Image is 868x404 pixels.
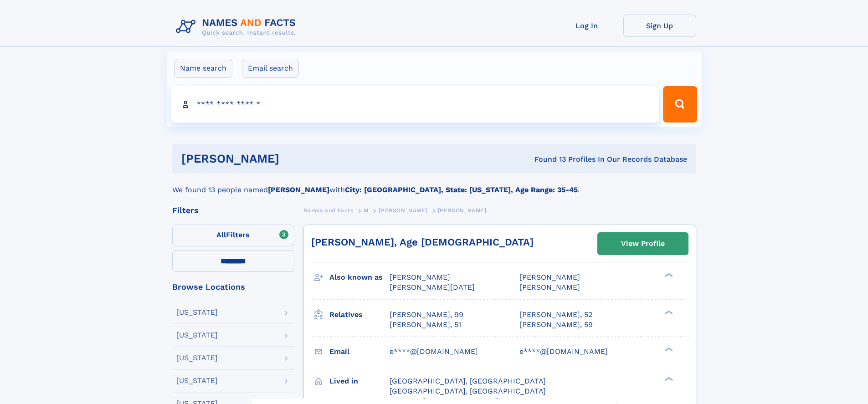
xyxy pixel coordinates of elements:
[390,377,546,385] span: [GEOGRAPHIC_DATA], [GEOGRAPHIC_DATA]
[519,283,580,291] span: [PERSON_NAME]
[176,309,218,316] div: [US_STATE]
[663,376,673,382] div: ❯
[379,207,427,214] span: [PERSON_NAME]
[311,236,534,248] a: [PERSON_NAME], Age [DEMOGRAPHIC_DATA]
[390,320,461,330] a: [PERSON_NAME], 51
[216,230,226,239] span: All
[663,309,673,315] div: ❯
[623,15,696,37] a: Sign Up
[519,310,592,320] a: [PERSON_NAME], 52
[390,273,450,281] span: [PERSON_NAME]
[345,185,578,194] b: City: [GEOGRAPHIC_DATA], State: [US_STATE], Age Range: 35-45
[181,153,407,164] h1: [PERSON_NAME]
[329,270,390,285] h3: Also known as
[390,387,546,395] span: [GEOGRAPHIC_DATA], [GEOGRAPHIC_DATA]
[172,15,303,39] img: Logo Names and Facts
[171,86,659,123] input: search input
[172,283,294,291] div: Browse Locations
[663,86,697,123] button: Search Button
[598,233,688,255] a: View Profile
[364,207,369,214] span: M
[176,332,218,339] div: [US_STATE]
[176,354,218,362] div: [US_STATE]
[364,205,369,216] a: M
[390,310,463,320] a: [PERSON_NAME], 99
[519,320,593,330] a: [PERSON_NAME], 59
[663,346,673,352] div: ❯
[663,272,673,278] div: ❯
[621,233,665,254] div: View Profile
[550,15,623,37] a: Log In
[172,174,696,195] div: We found 13 people named with .
[519,273,580,281] span: [PERSON_NAME]
[176,377,218,384] div: [US_STATE]
[172,225,294,246] label: Filters
[172,206,294,215] div: Filters
[268,185,329,194] b: [PERSON_NAME]
[242,59,299,78] label: Email search
[407,154,687,164] div: Found 13 Profiles In Our Records Database
[303,205,354,216] a: Names and Facts
[390,283,475,291] span: [PERSON_NAME][DATE]
[438,207,487,214] span: [PERSON_NAME]
[379,205,427,216] a: [PERSON_NAME]
[329,344,390,359] h3: Email
[174,59,232,78] label: Name search
[329,307,390,322] h3: Relatives
[329,373,390,389] h3: Lived in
